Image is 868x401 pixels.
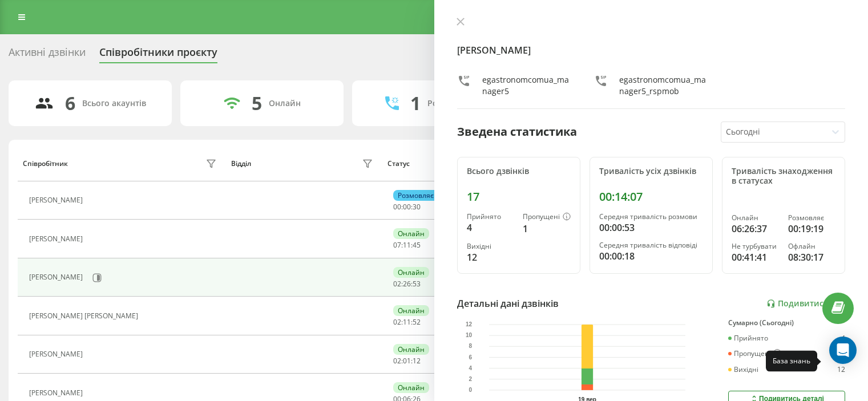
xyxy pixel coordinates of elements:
[732,214,779,222] div: Онлайн
[393,356,401,366] span: 02
[403,202,411,212] span: 00
[403,356,411,366] span: 01
[469,376,472,382] text: 2
[403,240,411,250] span: 11
[466,333,473,339] text: 10
[393,240,401,250] span: 07
[427,99,483,108] div: Розмовляють
[387,160,410,168] div: Статус
[29,350,86,358] div: [PERSON_NAME]
[29,389,86,397] div: [PERSON_NAME]
[457,123,577,140] div: Зведена статистика
[393,357,421,365] div: : :
[469,387,472,394] text: 0
[732,222,779,236] div: 06:26:37
[65,92,75,114] div: 6
[252,92,262,114] div: 5
[393,279,401,289] span: 02
[469,365,472,371] text: 4
[599,190,703,204] div: 00:14:07
[29,273,86,281] div: [PERSON_NAME]
[393,202,401,212] span: 00
[467,167,571,176] div: Всього дзвінків
[29,196,86,204] div: [PERSON_NAME]
[841,334,845,342] div: 4
[393,317,401,327] span: 02
[469,354,472,361] text: 6
[403,317,411,327] span: 11
[788,222,835,236] div: 00:19:19
[393,190,438,201] div: Розмовляє
[773,356,810,366] div: База знань
[457,43,846,57] h4: [PERSON_NAME]
[467,221,514,234] div: 4
[457,297,559,310] div: Детальні дані дзвінків
[269,99,301,108] div: Онлайн
[99,46,217,64] div: Співробітники проєкту
[393,203,421,211] div: : :
[766,299,845,309] a: Подивитись звіт
[599,249,703,263] div: 00:00:18
[469,343,472,350] text: 8
[403,279,411,289] span: 26
[599,167,703,176] div: Тривалість усіх дзвінків
[393,267,429,278] div: Онлайн
[393,280,421,288] div: : :
[728,334,768,342] div: Прийнято
[523,222,571,236] div: 1
[467,242,514,250] div: Вихідні
[732,242,779,250] div: Не турбувати
[482,74,571,97] div: egastronomcomua_manager5
[413,202,421,212] span: 30
[788,242,835,250] div: Офлайн
[9,46,86,64] div: Активні дзвінки
[413,279,421,289] span: 53
[413,240,421,250] span: 45
[466,322,473,328] text: 12
[23,160,68,168] div: Співробітник
[393,318,421,326] div: : :
[599,241,703,249] div: Середня тривалість відповіді
[231,160,251,168] div: Відділ
[619,74,708,97] div: egastronomcomua_manager5_rspmob
[728,349,781,358] div: Пропущені
[393,241,421,249] div: : :
[728,319,845,327] div: Сумарно (Сьогодні)
[837,366,845,374] div: 12
[29,235,86,243] div: [PERSON_NAME]
[393,228,429,239] div: Онлайн
[732,167,835,186] div: Тривалість знаходження в статусах
[393,382,429,393] div: Онлайн
[393,344,429,355] div: Онлайн
[829,337,857,364] div: Open Intercom Messenger
[413,356,421,366] span: 12
[599,221,703,234] div: 00:00:53
[788,214,835,222] div: Розмовляє
[413,317,421,327] span: 52
[29,312,141,320] div: [PERSON_NAME] [PERSON_NAME]
[523,213,571,222] div: Пропущені
[788,250,835,264] div: 08:30:17
[732,250,779,264] div: 00:41:41
[467,213,514,221] div: Прийнято
[410,92,421,114] div: 1
[599,213,703,221] div: Середня тривалість розмови
[728,366,758,374] div: Вихідні
[467,250,514,264] div: 12
[467,190,571,204] div: 17
[82,99,146,108] div: Всього акаунтів
[393,305,429,316] div: Онлайн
